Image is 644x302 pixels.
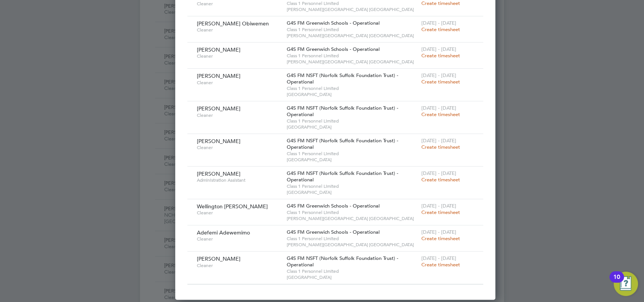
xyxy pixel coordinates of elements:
span: Class 1 Personnel Limited [287,209,418,215]
span: Cleaner [197,80,281,86]
span: Cleaner [197,236,281,242]
span: [PERSON_NAME][GEOGRAPHIC_DATA] [GEOGRAPHIC_DATA] [287,215,418,222]
span: Class 1 Personnel Limited [287,0,418,6]
span: Class 1 Personnel Limited [287,151,418,157]
span: [DATE] - [DATE] [421,203,456,209]
span: Class 1 Personnel Limited [287,27,418,33]
span: [DATE] - [DATE] [421,46,456,52]
span: [PERSON_NAME] [197,46,240,53]
span: Create timesheet [421,26,460,33]
span: [PERSON_NAME] [197,72,240,79]
span: [PERSON_NAME] [197,105,240,112]
span: [PERSON_NAME] [197,170,240,177]
span: Create timesheet [421,235,460,242]
span: Cleaner [197,263,281,269]
span: Create timesheet [421,176,460,183]
span: Class 1 Personnel Limited [287,236,418,242]
span: [GEOGRAPHIC_DATA] [287,274,418,280]
span: Class 1 Personnel Limited [287,53,418,59]
span: [PERSON_NAME] [197,138,240,145]
span: [DATE] - [DATE] [421,170,456,176]
span: [GEOGRAPHIC_DATA] [287,189,418,195]
span: Cleaner [197,112,281,118]
span: [DATE] - [DATE] [421,20,456,26]
span: Create timesheet [421,111,460,118]
span: Create timesheet [421,209,460,215]
div: 10 [613,277,620,287]
span: Class 1 Personnel Limited [287,183,418,189]
span: Cleaner [197,27,281,33]
span: Class 1 Personnel Limited [287,85,418,91]
span: G4S FM Greenwich Schools - Operational [287,203,380,209]
span: [DATE] - [DATE] [421,255,456,261]
span: G4S FM NSFT (Norfolk Suffolk Foundation Trust) - Operational [287,255,398,268]
span: G4S FM Greenwich Schools - Operational [287,20,380,26]
span: [PERSON_NAME][GEOGRAPHIC_DATA] [GEOGRAPHIC_DATA] [287,59,418,65]
span: Create timesheet [421,52,460,59]
span: Cleaner [197,1,281,7]
span: G4S FM Greenwich Schools - Operational [287,229,380,235]
span: Class 1 Personnel Limited [287,118,418,124]
span: Create timesheet [421,79,460,85]
span: Cleaner [197,210,281,216]
span: G4S FM NSFT (Norfolk Suffolk Foundation Trust) - Operational [287,105,398,118]
span: Adefemi Adewemimo [197,229,250,236]
span: Create timesheet [421,144,460,150]
span: [DATE] - [DATE] [421,105,456,111]
span: G4S FM NSFT (Norfolk Suffolk Foundation Trust) - Operational [287,72,398,85]
span: [GEOGRAPHIC_DATA] [287,124,418,130]
span: [PERSON_NAME] Obiwemen [197,20,269,27]
span: [DATE] - [DATE] [421,72,456,79]
span: Wellington [PERSON_NAME] [197,203,268,210]
span: [PERSON_NAME] [197,255,240,262]
span: G4S FM Greenwich Schools - Operational [287,46,380,52]
span: G4S FM NSFT (Norfolk Suffolk Foundation Trust) - Operational [287,170,398,183]
span: Administration Assistant [197,177,281,183]
span: [PERSON_NAME][GEOGRAPHIC_DATA] [GEOGRAPHIC_DATA] [287,242,418,248]
span: [PERSON_NAME][GEOGRAPHIC_DATA] [GEOGRAPHIC_DATA] [287,6,418,13]
span: [GEOGRAPHIC_DATA] [287,91,418,98]
span: [PERSON_NAME][GEOGRAPHIC_DATA] [GEOGRAPHIC_DATA] [287,33,418,39]
button: Open Resource Center, 10 new notifications [614,272,638,296]
span: Cleaner [197,145,281,151]
span: [GEOGRAPHIC_DATA] [287,157,418,163]
span: Class 1 Personnel Limited [287,268,418,274]
span: [DATE] - [DATE] [421,137,456,144]
span: G4S FM NSFT (Norfolk Suffolk Foundation Trust) - Operational [287,137,398,150]
span: Cleaner [197,53,281,59]
span: Create timesheet [421,261,460,268]
span: [DATE] - [DATE] [421,229,456,235]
